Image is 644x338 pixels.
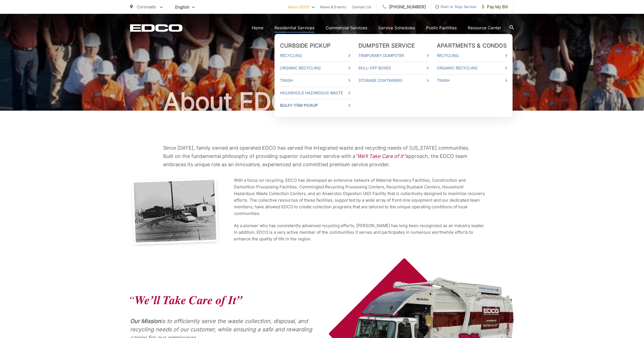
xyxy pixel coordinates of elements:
h1: About EDCO [130,88,514,116]
p: Since [DATE], family owned and operated EDCO has served the integrated waste and recycling needs ... [163,144,481,169]
a: Bulky Item Pickup [280,102,350,109]
a: Household Hazardous Waste [280,90,350,96]
img: EDCO facility [130,177,220,247]
a: Home [252,25,263,31]
a: Public Facilities [426,25,457,31]
a: Temporary Dumpster [358,52,429,59]
a: Storage Containers [358,77,429,84]
span: Pay My Bill [482,4,508,10]
em: “We’ll Take Care of It” [355,153,406,159]
a: Curbside Pickup [280,42,331,49]
span: English [171,2,199,12]
p: As a pioneer who has consistently advanced recycling efforts, [PERSON_NAME] has long been recogni... [234,222,485,242]
a: Organic Recycling [437,65,507,71]
a: Residential Services [275,25,315,31]
a: Commercial Services [326,25,367,31]
a: Apartments & Condos [437,42,507,49]
a: Recycling [280,52,350,59]
a: Contact Us [352,4,371,10]
a: About EDCO [288,4,315,10]
a: Recycling [437,52,507,59]
a: EDCD logo. Return to the homepage. [130,24,183,32]
a: News & Events [320,4,346,10]
p: With a focus on recycling, EDCO has developed an extensive network of Material Recovery Facilitie... [234,177,485,217]
span: Coronado [137,4,156,9]
a: Trash [437,77,507,84]
strong: Our Mission [130,318,161,324]
a: Trash [280,77,350,84]
a: Dumpster Service [358,42,415,49]
a: Organic Recycling [280,65,350,71]
a: Roll-Off Boxes [358,65,429,71]
a: Service Schedules [378,25,415,31]
a: Resource Center [468,25,501,31]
